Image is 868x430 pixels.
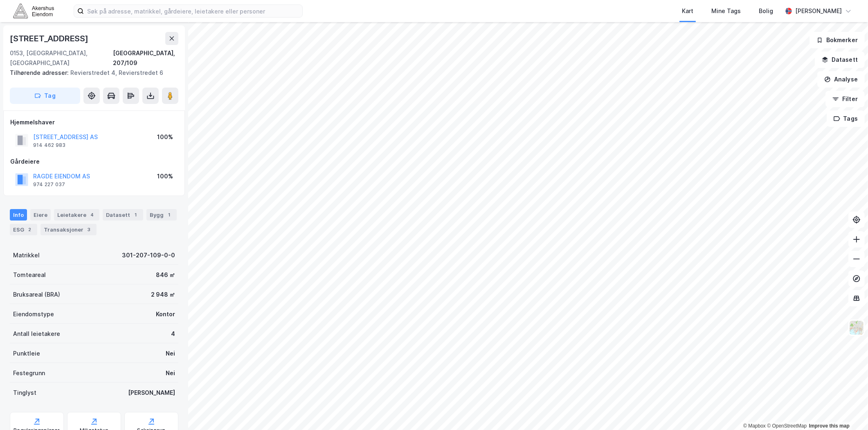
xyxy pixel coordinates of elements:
[759,6,773,16] div: Bolig
[10,224,37,235] div: ESG
[151,290,175,299] div: 2 948 ㎡
[166,368,175,378] div: Nei
[827,110,865,127] button: Tags
[10,32,90,45] div: [STREET_ADDRESS]
[85,225,93,234] div: 3
[40,224,97,235] div: Transaksjoner
[157,171,173,181] div: 100%
[827,391,868,430] div: Kontrollprogram for chat
[827,391,868,430] iframe: Chat Widget
[10,48,113,68] div: 0153, [GEOGRAPHIC_DATA], [GEOGRAPHIC_DATA]
[13,4,54,18] img: akershus-eiendom-logo.9091f326c980b4bce74ccdd9f866810c.svg
[711,6,741,16] div: Mine Tags
[128,388,175,398] div: [PERSON_NAME]
[767,423,807,429] a: OpenStreetMap
[84,5,302,17] input: Søk på adresse, matrikkel, gårdeiere, leietakere eller personer
[54,209,99,221] div: Leietakere
[132,211,140,219] div: 1
[13,388,36,398] div: Tinglyst
[10,209,27,221] div: Info
[88,211,96,219] div: 4
[103,209,143,221] div: Datasett
[810,32,865,48] button: Bokmerker
[10,68,172,78] div: Revierstredet 4, Revierstredet 6
[13,250,40,260] div: Matrikkel
[146,209,177,221] div: Bygg
[849,320,864,335] img: Z
[13,290,60,299] div: Bruksareal (BRA)
[33,181,65,188] div: 974 227 037
[165,211,173,219] div: 1
[13,349,40,358] div: Punktleie
[815,52,865,68] button: Datasett
[156,270,175,280] div: 846 ㎡
[30,209,51,221] div: Eiere
[795,6,842,16] div: [PERSON_NAME]
[13,309,54,319] div: Eiendomstype
[156,309,175,319] div: Kontor
[825,91,865,107] button: Filter
[10,117,178,127] div: Hjemmelshaver
[171,329,175,339] div: 4
[682,6,693,16] div: Kart
[10,157,178,167] div: Gårdeiere
[33,142,65,149] div: 914 462 983
[26,225,34,234] div: 2
[113,48,178,68] div: [GEOGRAPHIC_DATA], 207/109
[13,270,46,280] div: Tomteareal
[13,368,45,378] div: Festegrunn
[13,329,60,339] div: Antall leietakere
[10,69,70,76] span: Tilhørende adresser:
[157,132,173,142] div: 100%
[10,88,80,104] button: Tag
[166,349,175,358] div: Nei
[743,423,766,429] a: Mapbox
[122,250,175,260] div: 301-207-109-0-0
[809,423,850,429] a: Improve this map
[817,71,865,88] button: Analyse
